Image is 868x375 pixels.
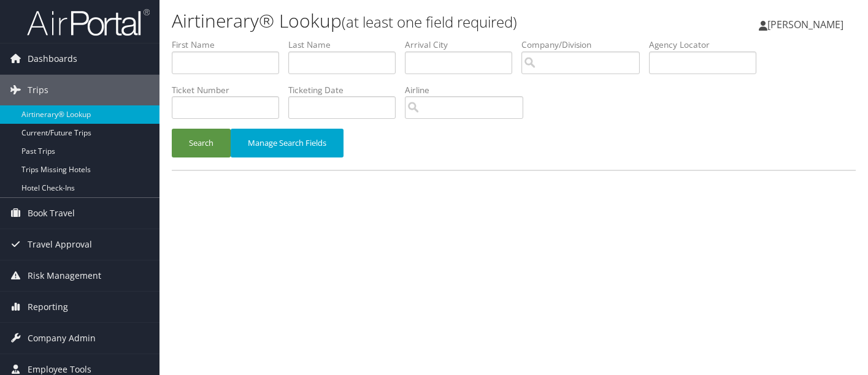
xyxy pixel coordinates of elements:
span: Dashboards [28,44,77,74]
label: First Name [172,39,288,51]
label: Ticket Number [172,84,288,96]
span: Reporting [28,292,68,322]
label: Agency Locator [649,39,766,51]
button: Search [172,129,231,157]
label: Last Name [288,39,405,51]
span: Travel Approval [28,229,92,260]
label: Company/Division [521,39,649,51]
span: Company Admin [28,323,96,354]
span: Trips [28,75,48,105]
h1: Airtinerary® Lookup [172,8,628,34]
span: [PERSON_NAME] [767,18,843,31]
span: Book Travel [28,198,75,229]
label: Arrival City [405,39,521,51]
button: Manage Search Fields [231,129,344,157]
a: [PERSON_NAME] [759,6,856,43]
span: Risk Management [28,260,101,291]
label: Ticketing Date [288,84,405,96]
label: Airline [405,84,532,96]
img: airportal-logo.png [27,8,150,37]
small: (at least one field required) [342,12,517,32]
